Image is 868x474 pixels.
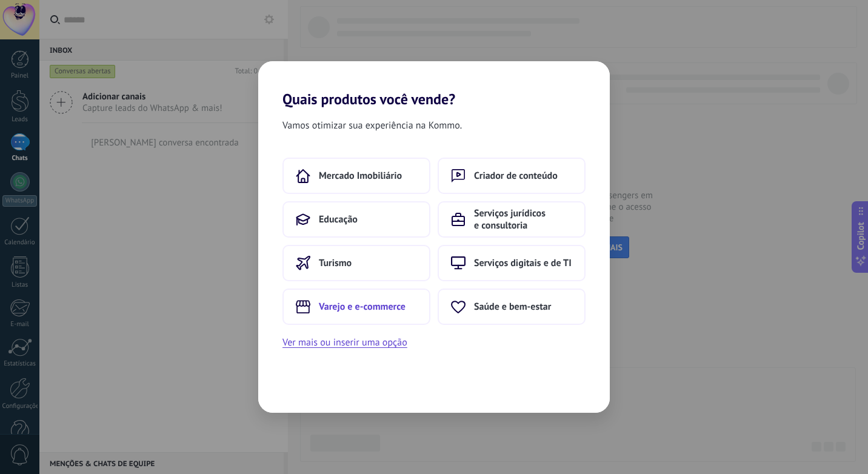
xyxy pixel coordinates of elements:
span: Criador de conteúdo [474,170,558,182]
span: Serviços jurídicos e consultoria [474,207,572,232]
h2: Quais produtos você vende? [258,61,610,108]
button: Varejo e e-commerce [282,289,430,325]
span: Educação [319,213,358,225]
button: Ver mais ou inserir uma opção [282,335,407,350]
span: Saúde e bem-estar [474,301,551,313]
span: Serviços digitais e de TI [474,257,572,269]
span: Turismo [319,257,352,269]
button: Serviços jurídicos e consultoria [438,201,586,238]
button: Turismo [282,245,430,281]
button: Criador de conteúdo [438,158,586,194]
button: Mercado Imobiliário [282,158,430,194]
span: Mercado Imobiliário [319,170,402,182]
button: Serviços digitais e de TI [438,245,586,281]
span: Vamos otimizar sua experiência na Kommo. [282,118,462,133]
button: Saúde e bem-estar [438,289,586,325]
button: Educação [282,201,430,238]
span: Varejo e e-commerce [319,301,406,313]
